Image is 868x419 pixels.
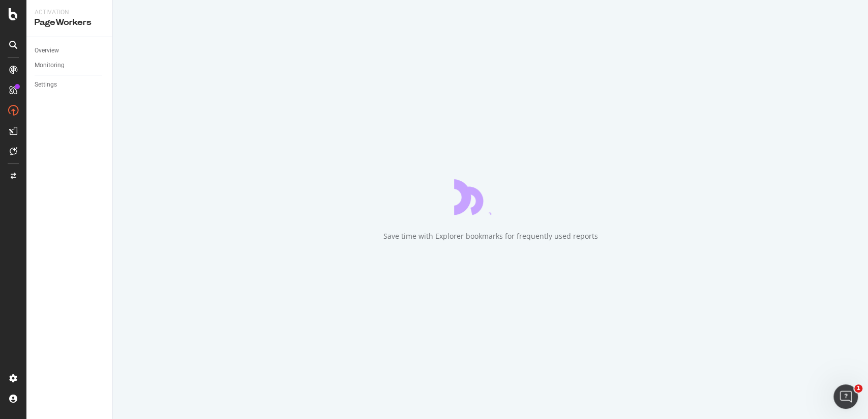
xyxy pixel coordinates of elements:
[35,8,104,17] div: Activation
[35,45,105,56] a: Overview
[383,231,598,241] div: Save time with Explorer bookmarks for frequently used reports
[35,79,57,90] div: Settings
[854,384,862,393] span: 1
[35,60,65,71] div: Monitoring
[833,384,858,409] iframe: Intercom live chat
[35,17,104,29] div: PageWorkers
[35,45,59,56] div: Overview
[35,79,105,90] a: Settings
[454,178,527,215] div: animation
[35,60,105,71] a: Monitoring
